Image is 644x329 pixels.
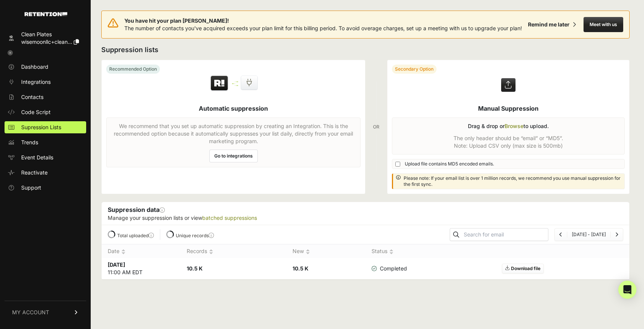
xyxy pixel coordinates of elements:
[584,17,623,32] button: Meet with us
[209,249,213,255] img: no_sort-eaf950dc5ab64cae54d48a5578032e96f70b2ecb7d747501f34c8f2db400fb66.gif
[21,78,51,86] span: Integrations
[5,106,86,118] a: Code Script
[5,121,86,133] a: Supression Lists
[232,85,238,86] img: integration
[102,244,181,258] th: Date
[108,261,125,268] strong: [DATE]
[306,249,310,255] img: no_sort-eaf950dc5ab64cae54d48a5578032e96f70b2ecb7d747501f34c8f2db400fb66.gif
[21,39,72,45] span: wisemoonllc+clean...
[21,184,41,192] span: Support
[286,244,365,258] th: New
[5,151,86,164] a: Event Details
[209,150,258,162] a: Go to integrations
[389,249,393,255] img: no_sort-eaf950dc5ab64cae54d48a5578032e96f70b2ecb7d747501f34c8f2db400fb66.gif
[5,136,86,148] a: Trends
[232,83,238,84] img: integration
[21,108,51,116] span: Code Script
[615,232,618,237] a: Next
[21,31,79,38] div: Clean Plates
[365,244,418,258] th: Status
[5,91,86,103] a: Contacts
[373,60,379,194] div: OR
[25,12,67,16] img: Retention.com
[232,81,238,82] img: integration
[554,228,623,241] nav: Page navigation
[101,45,630,55] h2: Suppression lists
[293,265,308,272] strong: 10.5 K
[5,167,86,179] a: Reactivate
[176,233,214,238] label: Unique records
[525,18,579,31] button: Remind me later
[12,309,49,316] span: MY ACCOUNT
[21,154,53,161] span: Event Details
[5,182,86,194] a: Support
[108,214,623,222] p: Manage your suppression lists or view
[117,233,154,238] label: Total uploaded
[121,249,125,255] img: no_sort-eaf950dc5ab64cae54d48a5578032e96f70b2ecb7d747501f34c8f2db400fb66.gif
[559,232,562,237] a: Previous
[462,229,548,240] input: Search for email
[502,264,544,273] a: Download file
[5,76,86,88] a: Integrations
[21,169,48,176] span: Reactivate
[210,75,229,92] img: Retention
[102,258,181,279] td: 11:00 AM EDT
[21,124,61,131] span: Supression Lists
[5,61,86,73] a: Dashboard
[528,21,570,28] div: Remind me later
[187,265,203,272] strong: 10.5 K
[618,281,636,299] div: Open Intercom Messenger
[21,93,43,101] span: Contacts
[106,65,160,74] div: Recommended Option
[395,162,400,167] input: Upload file contains MD5 encoded emails.
[21,139,38,146] span: Trends
[111,122,356,145] p: We recommend that you set up automatic suppression by creating an Integration. This is the recomm...
[405,161,494,167] span: Upload file contains MD5 encoded emails.
[124,17,522,25] span: You have hit your plan [PERSON_NAME]!
[202,215,257,221] a: batched suppressions
[567,232,610,238] li: [DATE] - [DATE]
[21,63,48,71] span: Dashboard
[102,202,629,225] div: Suppression data
[372,265,407,272] span: Completed
[124,25,522,31] span: The number of contacts you've acquired exceeds your plan limit for this billing period. To avoid ...
[5,301,86,324] a: MY ACCOUNT
[181,244,286,258] th: Records
[199,104,268,113] h5: Automatic suppression
[5,28,86,48] a: Clean Plates wisemoonllc+clean...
